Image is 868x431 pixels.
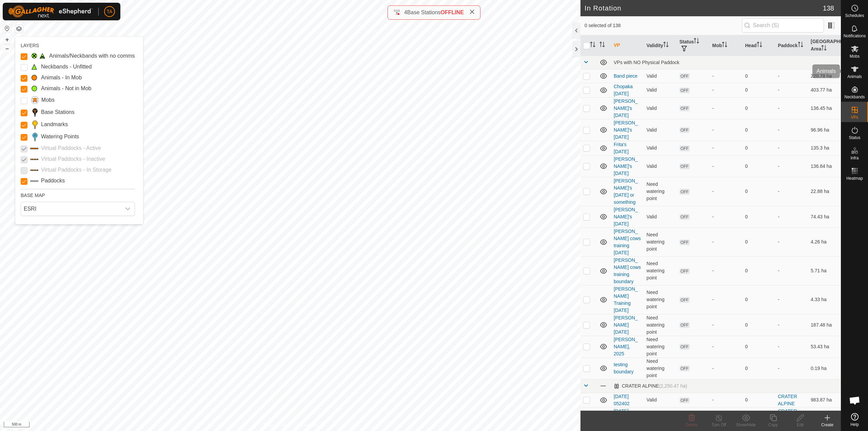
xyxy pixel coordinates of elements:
span: OFF [679,344,690,350]
td: - [775,314,808,336]
span: OFF [679,397,690,403]
label: Landmarks [41,120,68,129]
td: Valid [644,97,677,119]
td: 983.87 ha [808,393,841,407]
td: 0 [742,155,775,177]
td: 0 [742,83,775,97]
label: Animals - Not in Mob [41,84,92,93]
span: Base Stations [407,9,441,15]
th: [GEOGRAPHIC_DATA] Area [808,35,841,56]
span: OFF [679,163,690,169]
td: 4.33 ha [808,285,841,314]
div: Turn Off [705,422,732,428]
span: OFF [679,87,690,93]
td: - [775,256,808,285]
td: Need watering point [644,285,677,314]
a: Frita's [DATE] [614,142,629,154]
label: Watering Points [41,133,79,141]
td: 0 [742,206,775,228]
div: - [712,163,740,170]
th: Head [742,35,775,56]
td: Need watering point [644,336,677,357]
div: - [712,396,740,404]
span: Schedules [845,14,864,18]
div: - [712,296,740,303]
div: BASE MAP [21,189,135,199]
th: VP [611,35,644,56]
label: Animals - In Mob [41,74,82,82]
div: - [712,188,740,195]
td: - [775,177,808,206]
span: OFFLINE [441,9,464,15]
td: Valid [644,141,677,155]
td: 403.77 ha [808,83,841,97]
td: 136.45 ha [808,97,841,119]
a: [PERSON_NAME]'s [DATE] [614,207,638,227]
td: Valid [644,407,677,422]
span: 0 selected of 138 [585,22,742,29]
span: Status [849,136,860,140]
p-sorticon: Activate to sort [590,43,595,48]
button: Reset Map [3,24,11,33]
td: 4.26 ha [808,228,841,256]
div: - [712,321,740,329]
a: [PERSON_NAME], 2025 [614,337,638,356]
td: Valid [644,69,677,83]
td: Need watering point [644,228,677,256]
div: - [712,144,740,152]
span: Mobs [850,54,860,58]
a: [DATE] 052402 [614,394,630,406]
td: - [775,83,808,97]
td: 0 [742,357,775,379]
td: Need watering point [644,177,677,206]
span: Help [850,423,859,427]
td: - [775,69,808,83]
label: Virtual Paddocks - In Storage [41,166,112,174]
span: ESRI [21,202,121,216]
div: Create [814,422,841,428]
label: Mobs [41,96,55,104]
td: - [775,357,808,379]
label: Paddocks [41,177,65,185]
p-sorticon: Activate to sort [757,43,762,48]
a: CRATER ALPINE [778,394,797,406]
span: OFF [679,127,690,133]
button: + [3,36,11,44]
td: Need watering point [644,357,677,379]
label: Neckbands - Unfitted [41,63,92,71]
td: Valid [644,155,677,177]
td: - [775,206,808,228]
div: LAYERS [21,42,135,49]
td: 22.88 ha [808,177,841,206]
th: Validity [644,35,677,56]
div: VPs with NO Physical Paddock [614,60,838,65]
img: Gallagher Logo [8,5,93,18]
a: CRATER ALPINE [778,408,797,421]
td: 136.84 ha [808,155,841,177]
div: dropdown trigger [121,202,135,216]
td: 187.48 ha [808,314,841,336]
a: Open chat [845,390,865,411]
div: - [712,105,740,112]
label: Animals/Neckbands with no comms [49,52,135,60]
a: Contact Us [297,422,317,428]
span: OFF [679,145,690,151]
button: – [3,44,11,53]
td: Valid [644,119,677,141]
div: - [712,213,740,220]
input: Search (S) [742,18,824,33]
a: Chopaka [DATE] [614,84,633,96]
a: [PERSON_NAME] Training [DATE] [614,286,638,313]
span: Delete [686,423,698,427]
a: testing boundary [614,362,633,374]
a: Band piece [614,73,637,79]
td: - [775,97,808,119]
td: - [775,141,808,155]
div: - [712,126,740,134]
div: - [712,238,740,246]
span: OFF [679,239,690,245]
label: Base Stations [41,108,75,116]
span: VPs [851,115,858,119]
td: 0 [742,97,775,119]
div: - [712,343,740,350]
